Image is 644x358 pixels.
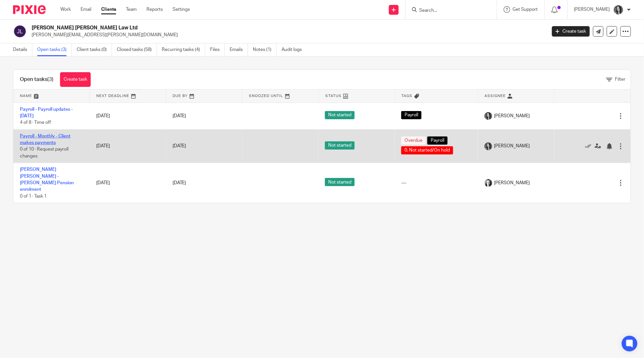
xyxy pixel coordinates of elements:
img: brodie%203%20small.jpg [484,112,492,120]
img: brodie%203%20small.jpg [484,142,492,150]
span: Tags [402,94,413,98]
a: Create task [60,72,91,87]
p: [PERSON_NAME] [574,6,610,13]
span: Payroll [427,137,448,145]
a: Work [60,6,71,13]
span: [PERSON_NAME] [494,180,530,186]
td: [DATE] [90,103,166,129]
img: brodie%203%20small.jpg [613,5,624,15]
a: Open tasks (3) [37,43,72,56]
h1: Open tasks [20,76,54,83]
span: 0 of 10 · Request payroll changes [20,147,69,159]
span: Overdue [401,137,426,145]
span: [DATE] [173,114,186,118]
a: Email [81,6,91,13]
td: [DATE] [90,163,166,203]
a: Clients [101,6,116,13]
span: [PERSON_NAME] [494,113,530,119]
span: Snoozed Until [249,94,283,98]
td: [DATE] [90,129,166,163]
a: Payroll - Payroll updates - [DATE] [20,107,73,118]
a: Mark as done [585,143,595,149]
p: [PERSON_NAME][EMAIL_ADDRESS][PERSON_NAME][DOMAIN_NAME] [32,32,542,38]
span: Status [325,94,342,98]
span: 0 of 1 · Task 1 [20,194,47,199]
h2: [PERSON_NAME] [PERSON_NAME] Law Ltd [32,24,440,31]
span: Not started [325,141,355,150]
div: --- [401,180,471,186]
a: Details [13,43,32,56]
a: Create task [552,26,590,37]
a: Emails [230,43,248,56]
img: Pixie [13,5,46,14]
span: 0. Not started/On hold [401,146,453,155]
span: Payroll [401,111,422,119]
a: Audit logs [282,43,307,56]
span: Not started [325,178,355,186]
span: [DATE] [173,144,186,149]
a: [PERSON_NAME] [PERSON_NAME] - [PERSON_NAME] Pension enrolment [20,167,74,192]
span: 4 of 8 · Time off [20,120,51,125]
img: svg%3E [13,24,27,38]
a: Client tasks (0) [77,43,112,56]
span: Not started [325,111,355,119]
a: Notes (1) [253,43,277,56]
span: [DATE] [173,181,186,185]
span: [PERSON_NAME] [494,143,530,149]
img: T1JH8BBNX-UMG48CW64-d2649b4fbe26-512.png [484,179,492,187]
a: Team [126,6,137,13]
span: Filter [615,77,626,82]
a: Settings [173,6,190,13]
a: Reports [146,6,163,13]
a: Payroll - Monthly - Client makes payments [20,134,70,145]
span: (3) [47,77,54,82]
a: Files [210,43,225,56]
a: Recurring tasks (4) [162,43,205,56]
a: Closed tasks (58) [117,43,157,56]
span: Get Support [513,7,538,12]
input: Search [419,8,477,14]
